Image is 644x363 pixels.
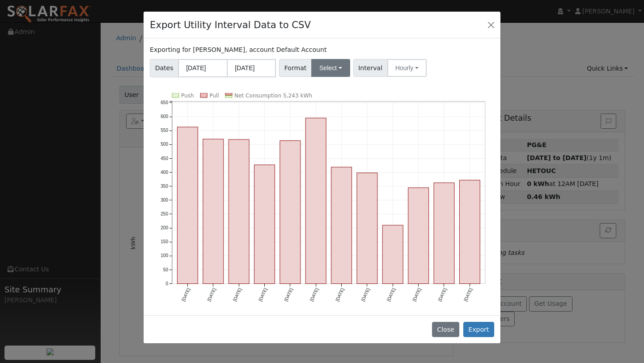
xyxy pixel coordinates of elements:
rect: onclick="" [408,188,429,284]
text: 150 [161,239,168,244]
text: [DATE] [386,287,396,302]
rect: onclick="" [178,127,198,283]
text: [DATE] [463,287,473,302]
span: Dates [150,59,178,77]
text: 300 [161,198,168,203]
text: [DATE] [284,287,294,302]
rect: onclick="" [460,180,480,284]
text: 600 [161,114,168,119]
button: Close [485,18,497,31]
text: [DATE] [411,287,422,302]
rect: onclick="" [305,118,326,284]
rect: onclick="" [203,139,224,283]
button: Close [432,322,459,337]
span: Interval [353,59,388,77]
button: Hourly [387,59,427,77]
rect: onclick="" [434,183,454,284]
text: Pull [209,93,219,99]
text: [DATE] [207,287,217,302]
rect: onclick="" [280,140,301,283]
rect: onclick="" [357,173,377,283]
span: Format [279,59,312,77]
rect: onclick="" [229,139,249,284]
text: 350 [161,184,168,189]
h4: Export Utility Interval Data to CSV [150,18,311,32]
text: Push [181,93,194,99]
rect: onclick="" [254,165,275,283]
text: 400 [161,170,168,175]
text: [DATE] [232,287,242,302]
text: [DATE] [258,287,268,302]
text: 550 [161,128,168,133]
text: 500 [161,142,168,147]
text: 100 [161,253,168,258]
text: [DATE] [360,287,371,302]
text: 450 [161,156,168,160]
text: [DATE] [437,287,448,302]
text: [DATE] [335,287,345,302]
rect: onclick="" [382,225,403,284]
label: Exporting for [PERSON_NAME], account Default Account [150,45,326,55]
button: Export [463,322,494,337]
text: 0 [166,281,169,286]
text: Net Consumption 5,243 kWh [234,93,312,99]
text: 250 [161,211,168,216]
text: 650 [161,100,168,105]
text: [DATE] [181,287,191,302]
text: 50 [163,267,169,272]
rect: onclick="" [331,167,352,284]
text: [DATE] [309,287,319,302]
button: Select [311,59,350,77]
text: 200 [161,225,168,230]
